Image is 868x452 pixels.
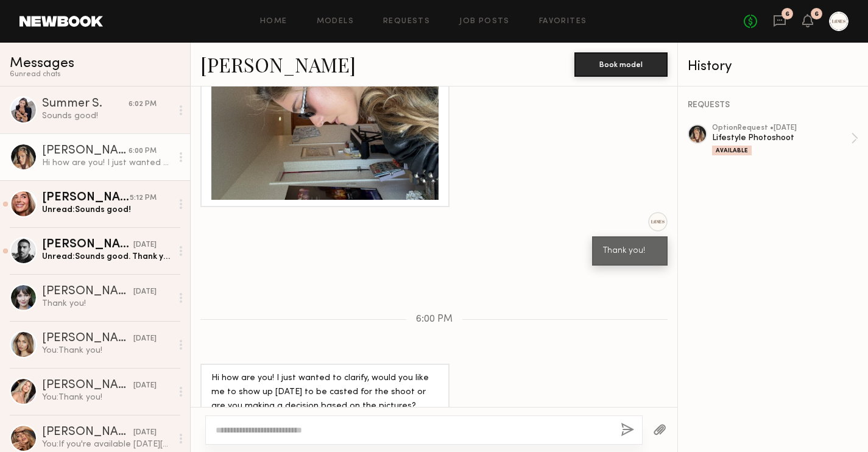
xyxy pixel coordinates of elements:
div: Thank you! [42,298,172,309]
span: Messages [10,57,74,71]
div: REQUESTS [688,101,858,110]
div: [PERSON_NAME] [42,380,133,392]
a: Book model [574,58,668,69]
a: Models [317,18,354,26]
div: 6:02 PM [129,99,157,110]
div: [PERSON_NAME] [42,286,133,298]
div: option Request • [DATE] [712,124,851,132]
div: [PERSON_NAME] [42,426,133,439]
div: Hi how are you! I just wanted to clarify, would you like me to show up [DATE] to be casted for th... [42,157,172,169]
a: Requests [383,18,430,26]
div: [DATE] [133,427,157,439]
div: [DATE] [133,380,157,392]
div: Available [712,146,752,155]
button: Book model [574,52,668,77]
a: Job Posts [459,18,510,26]
a: Home [260,18,288,26]
div: History [688,60,858,74]
div: 6 [814,11,819,18]
div: [DATE] [133,239,157,251]
div: Summer S. [42,98,129,110]
div: [PERSON_NAME] [42,333,133,345]
div: [DATE] [133,333,157,345]
a: 6 [773,14,786,29]
div: You: Thank you! [42,345,172,356]
div: Sounds good! [42,110,172,122]
a: Favorites [539,18,587,26]
div: [PERSON_NAME] [42,192,130,204]
div: [PERSON_NAME] [42,239,133,251]
div: Unread: Sounds good! [42,204,172,216]
div: You: If you're available [DATE][DATE] from 3:30-5:30 please send us three raw unedited selfies of... [42,439,172,450]
div: Hi how are you! I just wanted to clarify, would you like me to show up [DATE] to be casted for th... [211,372,439,428]
div: 5:12 PM [130,192,157,204]
div: [DATE] [133,286,157,298]
div: You: Thank you! [42,392,172,403]
div: 6:00 PM [129,146,157,157]
div: Unread: Sounds good. Thank you! [42,251,172,263]
div: Thank you! [603,244,657,258]
div: Lifestyle Photoshoot [712,132,851,144]
span: 6:00 PM [416,314,453,325]
a: optionRequest •[DATE]Lifestyle PhotoshootAvailable [712,124,858,155]
a: [PERSON_NAME] [200,51,356,77]
div: 6 [785,11,789,18]
div: [PERSON_NAME] [42,145,129,157]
